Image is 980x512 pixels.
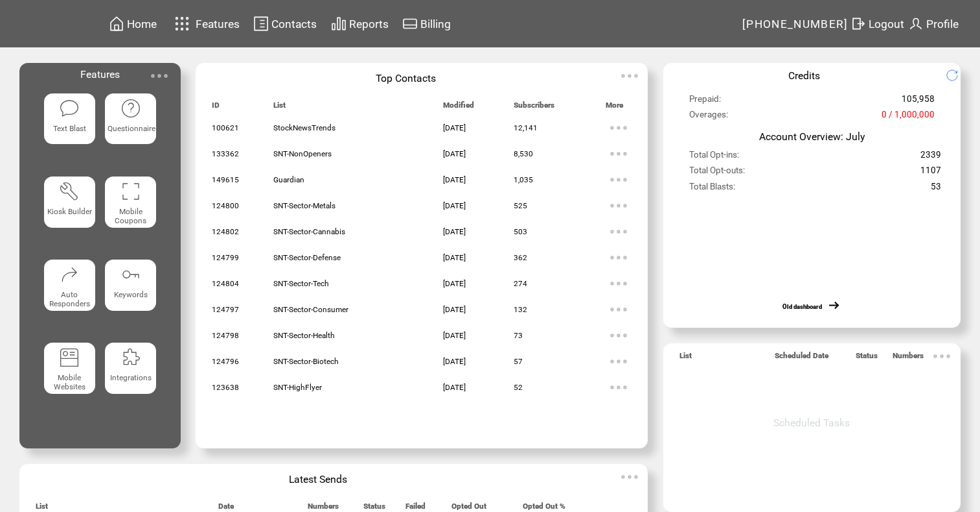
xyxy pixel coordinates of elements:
[109,16,124,32] img: home.svg
[514,331,523,340] span: 73
[115,207,146,225] span: Mobile Coupons
[171,13,194,34] img: features.svg
[59,98,80,119] img: text-blast.svg
[59,347,80,368] img: mobile-websites.svg
[856,351,878,366] span: Status
[689,94,721,110] span: Prepaid:
[212,175,239,184] span: 149615
[788,69,820,82] span: Credits
[289,473,347,485] span: Latest Sends
[212,331,239,340] span: 124798
[849,14,906,34] a: Logout
[273,227,345,236] span: SNT-Sector-Cannabis
[606,193,632,219] img: ellypsis.svg
[920,150,941,165] span: 2339
[606,141,632,167] img: ellypsis.svg
[53,124,86,133] span: Text Blast
[606,167,632,193] img: ellypsis.svg
[59,264,80,285] img: auto-responders.svg
[49,290,90,308] span: Auto Responders
[443,227,466,236] span: [DATE]
[105,177,156,249] a: Mobile Coupons
[443,279,466,288] span: [DATE]
[606,271,632,297] img: ellypsis.svg
[349,18,389,30] span: Reports
[443,123,466,132] span: [DATE]
[273,331,335,340] span: SNT-Sector-Health
[107,14,159,34] a: Home
[882,110,935,125] span: 0 / 1,000,000
[617,63,643,89] img: ellypsis.svg
[514,101,554,116] span: Subscribers
[273,279,329,288] span: SNT-Sector-Tech
[514,201,527,210] span: 525
[120,98,141,119] img: questionnaire.svg
[120,264,141,285] img: keywords.svg
[120,181,141,202] img: coupons.svg
[212,305,239,314] span: 124797
[443,331,466,340] span: [DATE]
[443,149,466,158] span: [DATE]
[120,347,141,368] img: integrations.svg
[514,123,538,132] span: 12,141
[606,348,632,374] img: ellypsis.svg
[775,351,828,366] span: Scheduled Date
[606,101,623,116] span: More
[169,11,242,36] a: Features
[742,18,849,30] span: [PHONE_NUMBER]
[514,253,527,262] span: 362
[926,18,959,30] span: Profile
[443,253,466,262] span: [DATE]
[514,227,527,236] span: 503
[127,18,157,30] span: Home
[44,260,95,332] a: Auto Responders
[893,351,924,366] span: Numbers
[273,383,322,392] span: SNT-HighFlyer
[271,18,317,30] span: Contacts
[146,63,172,89] img: ellypsis.svg
[773,417,850,429] span: Scheduled Tasks
[514,149,533,158] span: 8,530
[212,149,239,158] span: 133362
[376,72,436,84] span: Top Contacts
[400,14,453,34] a: Billing
[331,16,347,32] img: chart.svg
[689,150,739,165] span: Total Opt-ins:
[212,227,239,236] span: 124802
[114,290,148,299] span: Keywords
[443,357,466,366] span: [DATE]
[420,18,451,30] span: Billing
[110,373,152,382] span: Integrations
[212,123,239,132] span: 100621
[273,101,286,116] span: List
[105,343,156,415] a: Integrations
[908,16,924,32] img: profile.svg
[80,68,120,80] span: Features
[929,343,955,369] img: ellypsis.svg
[47,207,92,216] span: Kiosk Builder
[689,182,735,197] span: Total Blasts:
[212,253,239,262] span: 124799
[443,175,466,184] span: [DATE]
[196,18,240,30] span: Features
[869,18,904,30] span: Logout
[606,374,632,400] img: ellypsis.svg
[514,357,523,366] span: 57
[273,123,336,132] span: StockNewsTrends
[212,279,239,288] span: 124804
[273,357,339,366] span: SNT-Sector-Biotech
[44,343,95,415] a: Mobile Websites
[108,124,155,133] span: Questionnaire
[689,110,728,125] span: Overages:
[273,175,304,184] span: Guardian
[273,253,341,262] span: SNT-Sector-Defense
[212,101,220,116] span: ID
[606,323,632,348] img: ellypsis.svg
[251,14,319,34] a: Contacts
[402,16,418,32] img: creidtcard.svg
[443,383,466,392] span: [DATE]
[606,245,632,271] img: ellypsis.svg
[606,297,632,323] img: ellypsis.svg
[273,201,336,210] span: SNT-Sector-Metals
[105,93,156,166] a: Questionnaire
